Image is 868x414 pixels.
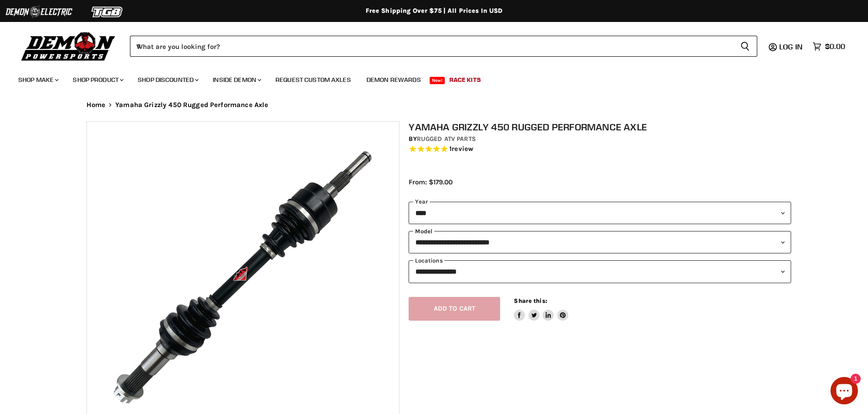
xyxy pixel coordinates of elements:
a: Demon Rewards [360,70,428,89]
a: Shop Make [11,70,64,89]
span: review [452,145,473,153]
select: keys [409,260,791,283]
span: Share this: [514,297,547,304]
a: $0.00 [808,40,850,53]
aside: Share this: [514,297,568,321]
a: Request Custom Axles [269,70,358,89]
a: Home [86,101,106,109]
div: by [409,134,791,144]
a: Race Kits [442,70,488,89]
span: From: $179.00 [409,178,453,186]
span: $0.00 [825,42,845,51]
inbox-online-store-chat: Shopify online store chat [828,377,861,407]
nav: Breadcrumbs [68,101,800,109]
span: Rated 5.0 out of 5 stars 1 reviews [409,145,791,154]
form: Product [130,36,757,57]
input: When autocomplete results are available use up and down arrows to review and enter to select [130,36,733,57]
a: Log in [775,43,808,51]
img: Demon Electric Logo 2 [5,3,73,21]
a: Shop Discounted [131,70,204,89]
select: year [409,202,791,224]
div: Free Shipping Over $75 | All Prices In USD [68,7,800,15]
h1: Yamaha Grizzly 450 Rugged Performance Axle [409,121,791,133]
a: Shop Product [66,70,129,89]
select: modal-name [409,231,791,253]
span: 1 reviews [449,145,473,153]
a: Rugged ATV Parts [417,135,476,143]
img: Demon Powersports [18,30,119,62]
img: TGB Logo 2 [73,3,142,21]
span: Yamaha Grizzly 450 Rugged Performance Axle [115,101,268,109]
a: Inside Demon [206,70,267,89]
ul: Main menu [11,67,843,89]
button: Search [733,36,757,57]
span: Log in [779,42,803,51]
span: New! [430,77,445,84]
